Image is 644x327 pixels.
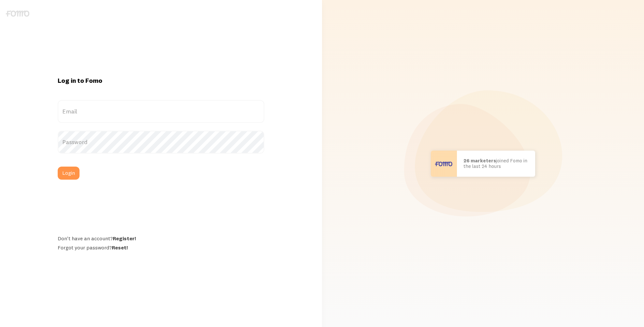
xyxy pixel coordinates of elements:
p: joined Fomo in the last 24 hours [463,158,529,169]
label: Email [58,100,265,123]
a: Register! [113,235,136,242]
b: 26 marketers [463,157,496,164]
button: Login [58,167,80,180]
img: fomo-logo-gray-b99e0e8ada9f9040e2984d0d95b3b12da0074ffd48d1e5cb62ac37fc77b0b268.svg [6,10,29,17]
a: Reset! [112,244,128,251]
h1: Log in to Fomo [58,76,265,85]
div: Don't have an account? [58,235,265,242]
div: Forgot your password? [58,244,265,251]
label: Password [58,131,265,154]
img: User avatar [431,151,457,177]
